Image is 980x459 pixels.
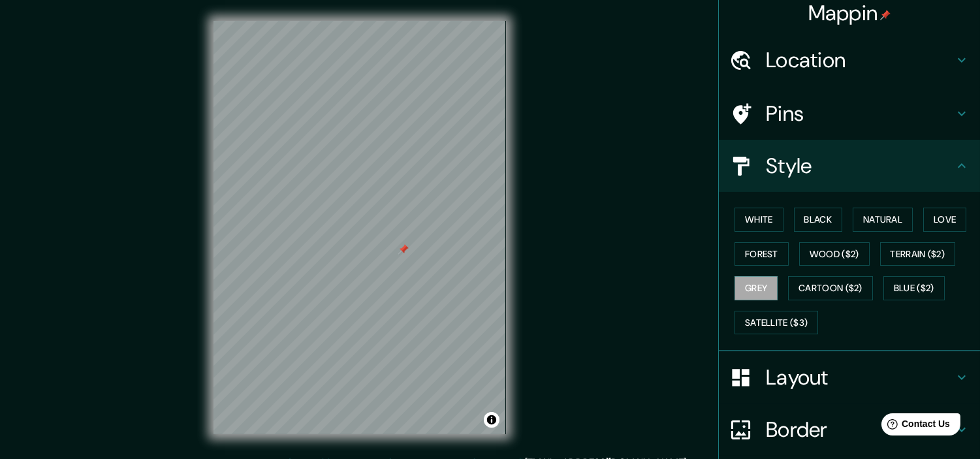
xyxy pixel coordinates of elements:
[766,417,954,443] h4: Border
[766,47,954,73] h4: Location
[788,276,873,300] button: Cartoon ($2)
[880,10,891,20] img: pin-icon.png
[719,140,980,192] div: Style
[719,351,980,404] div: Layout
[883,276,945,300] button: Blue ($2)
[799,242,870,266] button: Wood ($2)
[213,21,506,434] canvas: Map
[735,311,818,335] button: Satellite ($3)
[766,101,954,127] h4: Pins
[864,408,966,445] iframe: Help widget launcher
[719,404,980,456] div: Border
[735,242,789,266] button: Forest
[484,412,499,428] button: Toggle attribution
[719,87,980,140] div: Pins
[766,364,954,390] h4: Layout
[766,153,954,179] h4: Style
[735,276,778,300] button: Grey
[719,34,980,86] div: Location
[880,242,956,266] button: Terrain ($2)
[794,208,843,232] button: Black
[735,208,783,232] button: White
[853,208,913,232] button: Natural
[923,208,966,232] button: Love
